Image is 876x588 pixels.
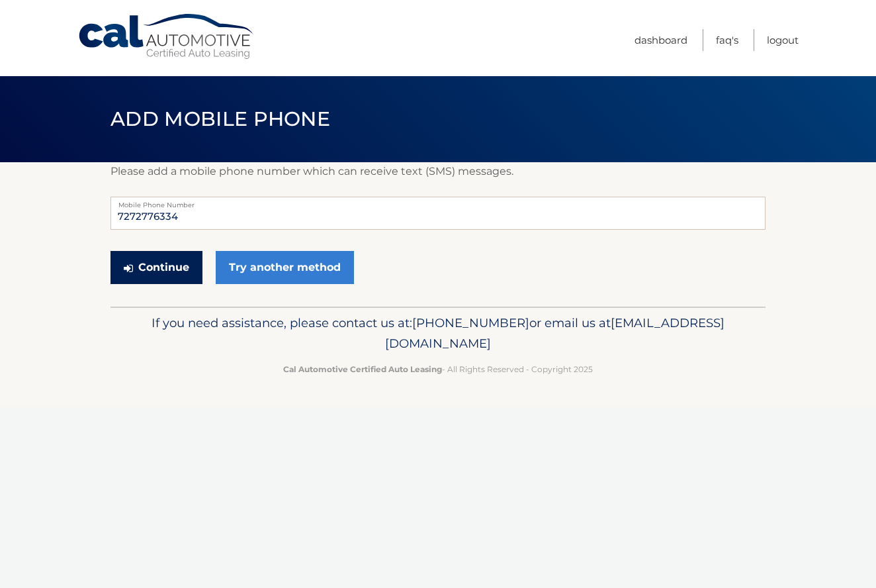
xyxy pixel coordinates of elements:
[283,364,442,374] strong: Cal Automotive Certified Auto Leasing
[119,313,757,355] p: If you need assistance, please contact us at: or email us at
[716,29,738,51] a: FAQ's
[767,29,799,51] a: Logout
[412,315,529,330] span: [PHONE_NUMBER]
[77,13,256,60] a: Cal Automotive
[635,29,687,51] a: Dashboard
[119,362,757,376] p: - All Rights Reserved - Copyright 2025
[110,197,766,207] label: Mobile Phone Number
[110,162,766,181] p: Please add a mobile phone number which can receive text (SMS) messages.
[216,251,354,284] a: Try another method
[110,197,766,230] input: Mobile Phone Number
[110,107,330,131] span: Add Mobile Phone
[110,251,202,284] button: Continue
